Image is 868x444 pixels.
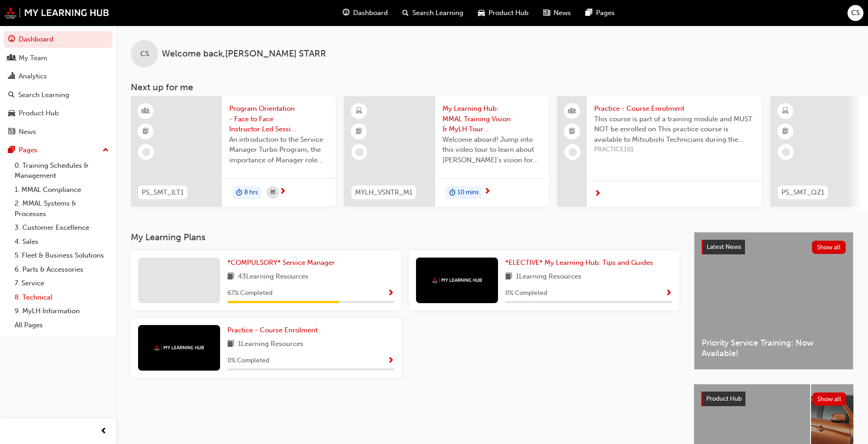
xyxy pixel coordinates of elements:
span: learningRecordVerb_NONE-icon [569,148,577,156]
div: Search Learning [18,90,69,100]
a: Analytics [4,68,113,85]
span: search-icon [402,7,409,19]
span: 0 % Completed [505,288,547,299]
span: 43 Learning Resources [238,271,308,283]
span: My Learning Hub: MMAL Training Vision & MyLH Tour (Elective) [442,103,542,134]
span: car-icon [478,7,485,19]
span: PS_SMT_ILT1 [142,187,184,198]
a: news-iconNews [536,4,578,22]
span: 10 mins [457,187,479,198]
span: next-icon [279,188,286,196]
span: people-icon [8,54,15,62]
div: Product Hub [19,108,59,119]
span: prev-icon [100,426,107,437]
span: search-icon [8,91,15,99]
button: Pages [4,142,113,159]
span: pages-icon [8,146,15,155]
div: News [19,127,36,137]
div: Pages [19,145,37,155]
span: duration-icon [449,187,456,199]
h3: Next up for me [116,82,868,93]
span: Show Progress [387,289,394,298]
span: 67 % Completed [227,288,272,299]
a: Product Hub [4,105,113,122]
span: learningResourceType_INSTRUCTOR_LED-icon [143,105,149,117]
span: Priority Service Training: Now Available! [702,338,846,358]
a: 7. Service [11,276,113,290]
span: Product Hub [488,8,529,18]
span: Show Progress [665,289,672,298]
a: MYLH_VSNTR_M1My Learning Hub: MMAL Training Vision & MyLH Tour (Elective)Welcome aboard! Jump int... [344,96,549,207]
span: news-icon [543,7,550,19]
span: learningResourceType_ELEARNING-icon [356,105,362,117]
span: booktick-icon [356,126,362,138]
span: 1 Learning Resources [238,339,303,350]
button: Show Progress [387,355,394,367]
img: mmal [5,7,109,19]
span: booktick-icon [782,126,789,138]
a: Product HubShow all [701,392,846,406]
span: *COMPULSORY* Service Manager [227,258,335,267]
a: search-iconSearch Learning [395,4,471,22]
span: 0 % Completed [227,356,269,366]
span: Practice - Course Enrolment [594,103,755,114]
span: car-icon [8,109,15,118]
button: Show Progress [387,288,394,299]
a: car-iconProduct Hub [471,4,536,22]
span: chart-icon [8,72,15,81]
span: news-icon [8,128,15,136]
a: PS_SMT_ILT1Program Orientation - Face to Face Instructor Led Session (Service Manager Turbo Progr... [131,96,336,207]
span: News [554,8,571,18]
span: up-icon [103,145,109,156]
span: book-icon [227,271,234,283]
button: Show all [812,392,847,406]
div: Analytics [19,71,47,82]
span: duration-icon [236,187,242,199]
span: MYLH_VSNTR_M1 [355,187,412,198]
a: 0. Training Schedules & Management [11,159,113,183]
span: CS [140,49,149,59]
span: 8 hrs [244,187,258,198]
a: Latest NewsShow all [702,240,846,254]
span: people-icon [569,105,575,117]
a: 6. Parts & Accessories [11,263,113,277]
img: mmal [154,345,204,351]
span: book-icon [505,271,512,283]
span: booktick-icon [143,126,149,138]
a: Latest NewsShow allPriority Service Training: Now Available! [694,232,853,370]
h3: My Learning Plans [131,232,679,243]
span: Latest News [707,243,741,251]
span: CS [851,8,860,18]
a: 9. MyLH Information [11,304,113,318]
img: mmal [432,277,482,283]
a: guage-iconDashboard [335,4,395,22]
span: 1 Learning Resources [516,271,581,283]
a: 4. Sales [11,235,113,249]
span: *ELECTIVE* My Learning Hub: Tips and Guides [505,258,653,267]
span: Dashboard [353,8,388,18]
span: next-icon [594,190,601,198]
span: pages-icon [586,7,592,19]
a: 3. Customer Excellence [11,221,113,235]
span: Search Learning [412,8,463,18]
span: learningRecordVerb_NONE-icon [142,148,150,156]
span: Welcome aboard! Jump into this video tour to learn about [PERSON_NAME]'s vision for your learning... [442,134,542,165]
a: pages-iconPages [578,4,622,22]
a: All Pages [11,318,113,332]
span: Welcome back , [PERSON_NAME] STARR [162,49,326,59]
a: My Team [4,50,113,67]
span: This course is part of a training module and MUST NOT be enrolled on This practice course is avai... [594,114,755,145]
a: Dashboard [4,31,113,48]
a: Search Learning [4,87,113,103]
a: 2. MMAL Systems & Processes [11,196,113,221]
span: learningResourceType_ELEARNING-icon [782,105,789,117]
a: *COMPULSORY* Service Manager [227,258,339,268]
span: Program Orientation - Face to Face Instructor Led Session (Service Manager Turbo Program) [229,103,329,134]
span: PRACTICE101 [594,145,755,155]
div: My Team [19,53,47,63]
a: *ELECTIVE* My Learning Hub: Tips and Guides [505,258,657,268]
span: guage-icon [8,36,15,44]
span: next-icon [484,188,491,196]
